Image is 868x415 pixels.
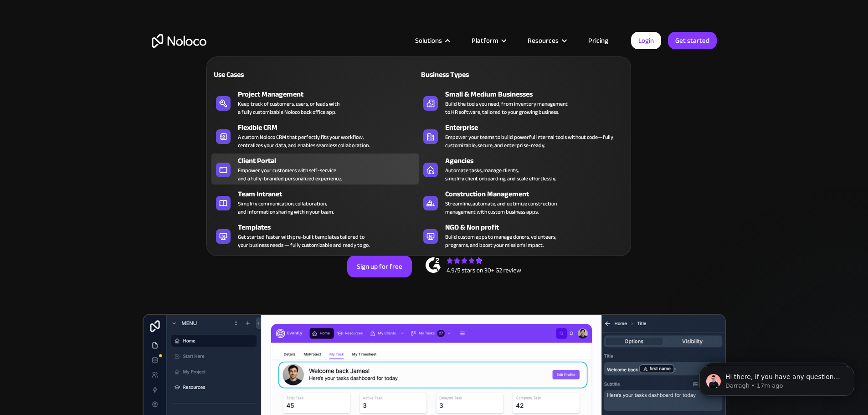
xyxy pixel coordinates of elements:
div: Templates [238,222,423,233]
div: Resources [528,35,559,46]
div: Client Portal [238,155,423,166]
a: Use Cases [211,64,419,85]
a: TemplatesGet started faster with pre-built templates tailored toyour business needs — fully custo... [211,220,419,251]
div: Streamline, automate, and optimize construction management with custom business apps. [445,200,557,216]
a: Client PortalEmpower your customers with self-serviceand a fully-branded personalized experience. [211,154,419,184]
div: Small & Medium Businesses [445,89,630,100]
div: Build the tools you need, from inventory management to HR software, tailored to your growing busi... [445,100,568,116]
h2: Business Apps for Teams [152,112,717,185]
div: NGO & Non profit [445,222,630,233]
div: Solutions [415,35,442,46]
a: Project ManagementKeep track of customers, users, or leads witha fully customizable Noloco back o... [211,87,419,118]
div: Empower your customers with self-service and a fully-branded personalized experience. [238,166,342,183]
div: Flexible CRM [238,122,423,133]
nav: Solutions [206,44,631,256]
div: Business Types [419,69,519,80]
a: Construction ManagementStreamline, automate, and optimize constructionmanagement with custom busi... [419,187,626,218]
a: Team IntranetSimplify communication, collaboration,and information sharing within your team. [211,187,419,218]
a: Flexible CRMA custom Noloco CRM that perfectly fits your workflow,centralizes your data, and enab... [211,120,419,151]
a: Pricing [577,35,620,46]
div: Team Intranet [238,189,423,200]
a: NGO & Non profitBuild custom apps to manage donors, volunteers,programs, and boost your mission’s... [419,220,626,251]
iframe: Intercom notifications message [686,347,868,410]
div: Agencies [445,155,630,166]
a: EnterpriseEmpower your teams to build powerful internal tools without code—fully customizable, se... [419,120,626,151]
div: Empower your teams to build powerful internal tools without code—fully customizable, secure, and ... [445,133,621,149]
div: Simplify communication, collaboration, and information sharing within your team. [238,200,334,216]
div: Enterprise [445,122,630,133]
a: Small & Medium BusinessesBuild the tools you need, from inventory managementto HR software, tailo... [419,87,626,118]
div: Platform [472,35,498,46]
a: Get started [668,32,717,49]
a: Login [631,32,661,49]
a: AgenciesAutomate tasks, manage clients,simplify client onboarding, and scale effortlessly. [419,154,626,184]
div: Project Management [238,89,423,100]
div: Automate tasks, manage clients, simplify client onboarding, and scale effortlessly. [445,166,556,183]
div: Resources [516,35,577,46]
a: Sign up for free [347,256,412,277]
div: Solutions [404,35,460,46]
div: Keep track of customers, users, or leads with a fully customizable Noloco back office app. [238,100,339,116]
div: Build custom apps to manage donors, volunteers, programs, and boost your mission’s impact. [445,233,556,249]
div: Use Cases [211,69,311,80]
div: A custom Noloco CRM that perfectly fits your workflow, centralizes your data, and enables seamles... [238,133,370,149]
div: Construction Management [445,189,630,200]
h1: Custom No-Code Business Apps Platform [152,96,717,103]
a: Business Types [419,64,626,85]
div: Platform [460,35,516,46]
a: home [152,34,206,48]
div: Get started faster with pre-built templates tailored to your business needs — fully customizable ... [238,233,370,249]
